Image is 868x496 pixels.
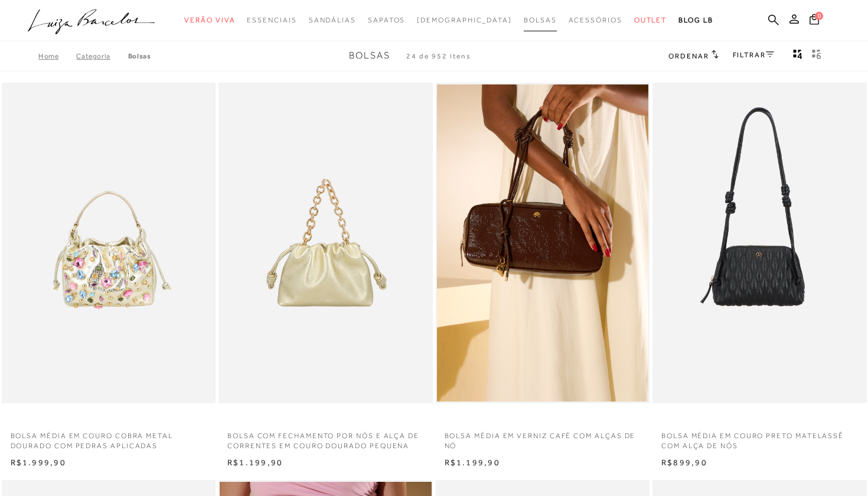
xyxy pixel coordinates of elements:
a: Bolsas [128,52,151,60]
a: categoryNavScreenReaderText [247,9,296,31]
a: categoryNavScreenReaderText [368,9,405,31]
button: gridText6Desc [808,48,825,64]
a: categoryNavScreenReaderText [184,9,235,31]
span: Bolsas [524,16,557,24]
img: BOLSA COM FECHAMENTO POR NÓS E ALÇA DE CORRENTES EM COURO DOURADO PEQUENA [220,84,432,402]
span: Sapatos [368,16,405,24]
a: BOLSA COM FECHAMENTO POR NÓS E ALÇA DE CORRENTES EM COURO DOURADO PEQUENA BOLSA COM FECHAMENTO PO... [220,84,432,402]
a: BOLSA COM FECHAMENTO POR NÓS E ALÇA DE CORRENTES EM COURO DOURADO PEQUENA [218,424,433,451]
button: 0 [806,13,823,29]
a: Home [38,52,76,60]
span: R$899,90 [661,458,707,467]
span: R$1.999,90 [11,458,66,467]
a: categoryNavScreenReaderText [524,9,557,31]
a: BOLSA MÉDIA EM COURO COBRA METAL DOURADO COM PEDRAS APLICADAS [2,424,216,451]
a: FILTRAR [733,51,774,59]
span: Acessórios [569,16,622,24]
span: 24 de 952 itens [406,52,471,60]
span: R$1.199,90 [227,458,283,467]
a: noSubCategoriesText [417,9,512,31]
img: BOLSA MÉDIA EM VERNIZ CAFÉ COM ALÇAS DE NÓ [437,84,649,402]
a: BOLSA MÉDIA EM VERNIZ CAFÉ COM ALÇAS DE NÓ [436,424,650,451]
span: [DEMOGRAPHIC_DATA] [417,16,512,24]
a: BOLSA MÉDIA EM VERNIZ CAFÉ COM ALÇAS DE NÓ BOLSA MÉDIA EM VERNIZ CAFÉ COM ALÇAS DE NÓ [437,84,649,402]
span: Sandálias [309,16,356,24]
button: Mostrar 4 produtos por linha [789,48,806,64]
a: categoryNavScreenReaderText [309,9,356,31]
a: BOLSA MÉDIA EM COURO COBRA METAL DOURADO COM PEDRAS APLICADAS BOLSA MÉDIA EM COURO COBRA METAL DO... [3,84,215,402]
a: categoryNavScreenReaderText [569,9,622,31]
span: Verão Viva [184,16,235,24]
img: BOLSA MÉDIA EM COURO COBRA METAL DOURADO COM PEDRAS APLICADAS [3,84,215,402]
img: BOLSA MÉDIA EM COURO PRETO MATELASSÊ COM ALÇA DE NÓS [654,84,866,402]
a: Categoria [76,52,128,60]
span: R$1.199,90 [445,458,500,467]
span: BLOG LB [678,16,713,24]
span: Outlet [634,16,667,24]
a: categoryNavScreenReaderText [634,9,667,31]
span: Ordenar [668,52,709,60]
span: Bolsas [349,50,390,61]
span: Essenciais [247,16,296,24]
a: BOLSA MÉDIA EM COURO PRETO MATELASSÊ COM ALÇA DE NÓS BOLSA MÉDIA EM COURO PRETO MATELASSÊ COM ALÇ... [654,84,866,402]
span: 0 [815,12,823,20]
a: BOLSA MÉDIA EM COURO PRETO MATELASSÊ COM ALÇA DE NÓS [652,424,867,451]
a: BLOG LB [678,9,713,31]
